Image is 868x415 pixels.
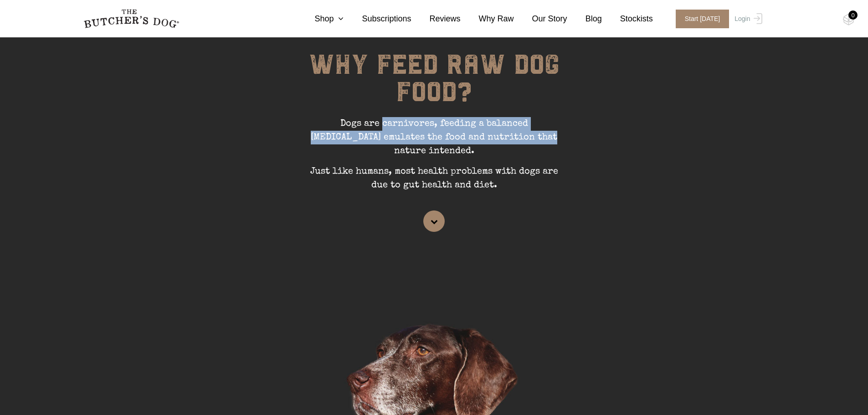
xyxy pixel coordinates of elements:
a: Shop [296,13,344,25]
a: Subscriptions [344,13,411,25]
a: Start [DATE] [667,10,733,28]
h1: WHY FEED RAW DOG FOOD? [298,51,571,117]
a: Login [732,10,762,28]
img: TBD_Cart-Empty.png [843,14,854,26]
a: Reviews [411,13,461,25]
div: 0 [848,10,858,20]
a: Blog [567,13,602,25]
a: Why Raw [461,13,514,25]
a: Stockists [602,13,653,25]
span: Start [DATE] [676,10,729,28]
a: Our Story [514,13,567,25]
p: Dogs are carnivores, feeding a balanced [MEDICAL_DATA] emulates the food and nutrition that natur... [298,117,571,165]
p: Just like humans, most health problems with dogs are due to gut health and diet. [298,165,571,199]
